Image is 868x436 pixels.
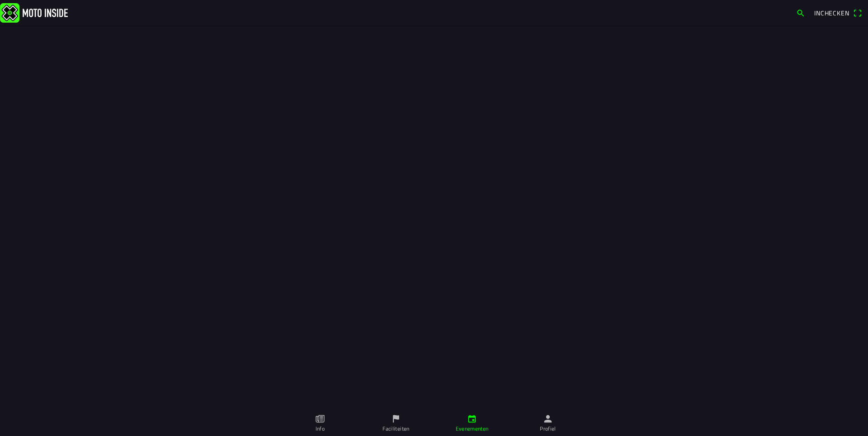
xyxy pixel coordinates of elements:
[315,414,325,424] ion-icon: paper
[540,425,556,433] ion-label: Profiel
[814,8,849,18] span: Inchecken
[810,5,866,20] a: Incheckenqr scanner
[543,414,553,424] ion-icon: person
[467,414,477,424] ion-icon: calendar
[391,414,401,424] ion-icon: flag
[792,5,810,20] a: search
[316,425,325,433] ion-label: Info
[456,425,489,433] ion-label: Evenementen
[382,425,409,433] ion-label: Faciliteiten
